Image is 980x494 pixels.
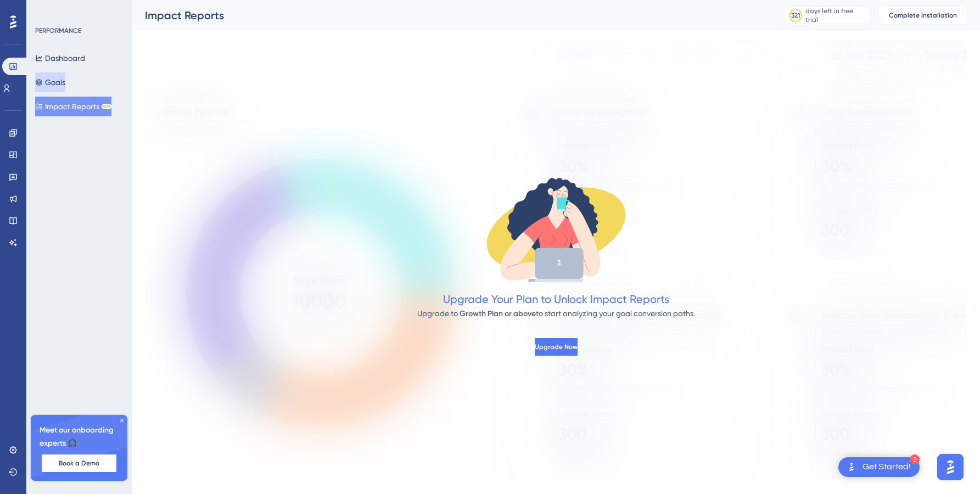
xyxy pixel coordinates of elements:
div: PERFORMANCE [35,26,81,35]
button: Complete Installation [879,7,967,24]
div: Get Started! [863,461,911,473]
div: 321 [791,11,800,20]
img: launcher-image-alternative-text [845,461,858,474]
div: 2 [910,454,920,464]
button: Upgrade Now [535,338,578,356]
span: Upgrade to to start analyzing your goal conversion paths. [417,309,695,318]
div: Open Get Started! checklist, remaining modules: 2 [838,457,920,477]
div: Impact Reports [145,8,755,23]
span: Upgrade Your Plan to Unlock Impact Reports [443,293,669,306]
span: Growth Plan or above [460,309,536,318]
div: days left in free trial [805,7,866,24]
span: Meet our onboarding experts 🎧 [40,424,119,450]
span: Complete Installation [889,11,957,20]
button: Goals [35,72,65,92]
span: Upgrade Now [535,343,578,351]
button: Dashboard [35,48,85,68]
span: Book a Demo [59,459,99,468]
div: BETA [102,104,111,109]
iframe: UserGuiding AI Assistant Launcher [934,451,967,484]
button: Impact ReportsBETA [35,97,111,116]
button: Book a Demo [42,454,116,472]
